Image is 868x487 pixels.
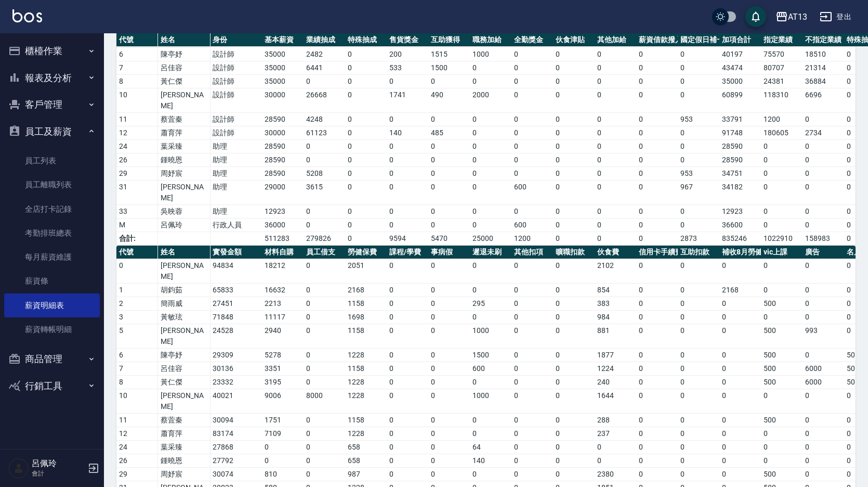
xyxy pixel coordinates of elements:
[595,33,636,47] th: 其他加給
[428,232,470,246] td: 5470
[470,232,511,246] td: 25000
[262,246,304,259] th: 材料自購
[761,61,803,75] td: 80707
[428,113,470,126] td: 0
[158,88,210,113] td: [PERSON_NAME]
[761,181,803,205] td: 0
[636,205,678,219] td: 0
[345,181,387,205] td: 0
[761,88,803,113] td: 118310
[116,61,158,75] td: 7
[116,48,158,61] td: 6
[553,246,595,259] th: 曠職扣款
[116,153,158,167] td: 26
[345,75,387,88] td: 0
[158,219,210,232] td: 呂佩玲
[719,75,761,88] td: 35000
[345,88,387,113] td: 0
[210,75,262,88] td: 設計師
[678,167,719,181] td: 953
[158,75,210,88] td: 黃仁傑
[761,113,803,126] td: 1200
[304,205,345,219] td: 0
[4,37,100,65] button: 櫃檯作業
[595,205,636,219] td: 0
[304,61,345,75] td: 6441
[511,167,553,181] td: 0
[387,126,428,140] td: 140
[761,33,803,47] th: 指定業績
[387,167,428,181] td: 0
[4,149,100,173] a: 員工列表
[636,232,678,246] td: 0
[4,345,100,373] button: 商品管理
[158,205,210,219] td: 吳映蓉
[511,88,553,113] td: 0
[595,181,636,205] td: 0
[116,259,158,284] td: 0
[595,75,636,88] td: 0
[761,153,803,167] td: 0
[761,205,803,219] td: 0
[803,167,844,181] td: 0
[553,48,595,61] td: 0
[761,167,803,181] td: 0
[4,269,100,293] a: 薪資條
[761,232,803,246] td: 1022910
[428,126,470,140] td: 485
[158,48,210,61] td: 陳亭妤
[553,167,595,181] td: 0
[803,113,844,126] td: 0
[345,246,387,259] th: 勞健保費
[719,232,761,246] td: 835246
[345,33,387,47] th: 特殊抽成
[595,140,636,153] td: 0
[470,153,511,167] td: 0
[262,61,304,75] td: 35000
[210,219,262,232] td: 行政人員
[116,33,158,47] th: 代號
[595,167,636,181] td: 0
[304,75,345,88] td: 0
[595,153,636,167] td: 0
[553,61,595,75] td: 0
[210,126,262,140] td: 設計師
[210,61,262,75] td: 設計師
[345,61,387,75] td: 0
[387,232,428,246] td: 9594
[719,113,761,126] td: 33791
[345,259,387,284] td: 2051
[158,126,210,140] td: 蕭育萍
[803,126,844,140] td: 2734
[678,232,719,246] td: 2873
[210,140,262,153] td: 助理
[158,259,210,284] td: [PERSON_NAME]
[470,246,511,259] th: 遲退未刷
[4,373,100,400] button: 行銷工具
[345,167,387,181] td: 0
[761,140,803,153] td: 0
[387,48,428,61] td: 200
[345,113,387,126] td: 0
[262,232,304,246] td: 511283
[116,219,158,232] td: M
[116,75,158,88] td: 8
[636,61,678,75] td: 0
[210,113,262,126] td: 設計師
[210,88,262,113] td: 設計師
[595,48,636,61] td: 0
[116,246,158,259] th: 代號
[636,181,678,205] td: 0
[595,88,636,113] td: 0
[116,113,158,126] td: 11
[803,61,844,75] td: 21314
[210,33,262,47] th: 身份
[304,88,345,113] td: 26668
[262,181,304,205] td: 29000
[636,75,678,88] td: 0
[387,88,428,113] td: 1741
[387,259,428,284] td: 0
[511,153,553,167] td: 0
[511,33,553,47] th: 全勤獎金
[158,140,210,153] td: 葉采臻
